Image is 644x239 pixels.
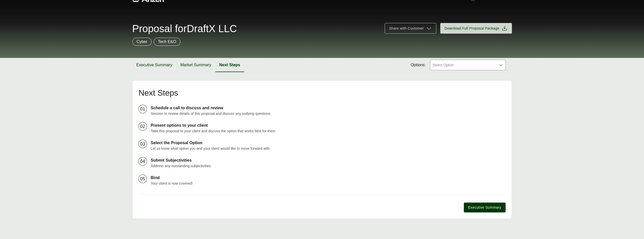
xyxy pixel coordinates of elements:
button: Executive Summary [132,58,176,72]
span: Executive Summary [468,205,501,210]
p: Take this proposal to your client and discuss the option that works best for them [151,128,506,134]
p: Tech E&O [158,39,176,45]
span: Proposal for DraftX LLC [132,24,237,34]
p: Select the Proposal Option [151,140,506,146]
button: Next Steps [215,58,244,72]
p: Bind [151,175,506,181]
p: Cyber [137,39,148,45]
span: Options: [411,62,426,68]
p: Schedule a call to discuss and review [151,105,506,111]
p: Session to review details of this proposal and discuss any outlying questions [151,111,506,116]
p: Your client is now covered! [151,181,506,186]
span: Download Full Proposal Package [445,26,500,31]
h2: Next Steps [139,89,506,97]
span: Share with Customer [389,26,424,31]
button: Market Summary [176,58,215,72]
p: Let us know what option you and your client would like to move forward with [151,146,506,151]
button: Executive Summary [464,203,505,212]
p: Present options to your client [151,122,506,128]
p: Address any outstanding subjectivities [151,163,506,169]
p: Submit Subjectivities [151,157,506,163]
button: Download Full Proposal Package [440,23,512,34]
button: Share with Customer [385,23,436,34]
